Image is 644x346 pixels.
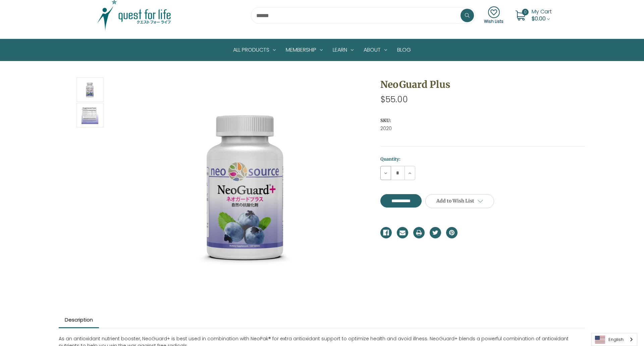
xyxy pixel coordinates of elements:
img: NeoGuard Plus [82,78,98,101]
a: About [359,39,392,61]
a: Blog [392,39,416,61]
span: 0 [522,9,529,15]
span: $0.00 [532,15,546,22]
a: Description [59,312,99,327]
span: Add to Wish List [436,198,474,204]
span: My Cart [532,8,552,15]
label: Quantity: [380,156,585,163]
a: Cart with 0 items [532,8,552,22]
img: NeoGuard Plus [162,104,330,272]
a: All Products [228,39,281,61]
a: Wish Lists [484,6,503,24]
span: $55.00 [380,94,408,105]
img: NeoGuard Plus [82,104,98,126]
h1: NeoGuard Plus [380,77,585,92]
dt: SKU: [380,117,584,124]
a: Add to Wish List [425,194,494,208]
a: Print [413,227,425,238]
a: Learn [328,39,359,61]
dd: 2020 [380,125,585,132]
a: Membership [281,39,328,61]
